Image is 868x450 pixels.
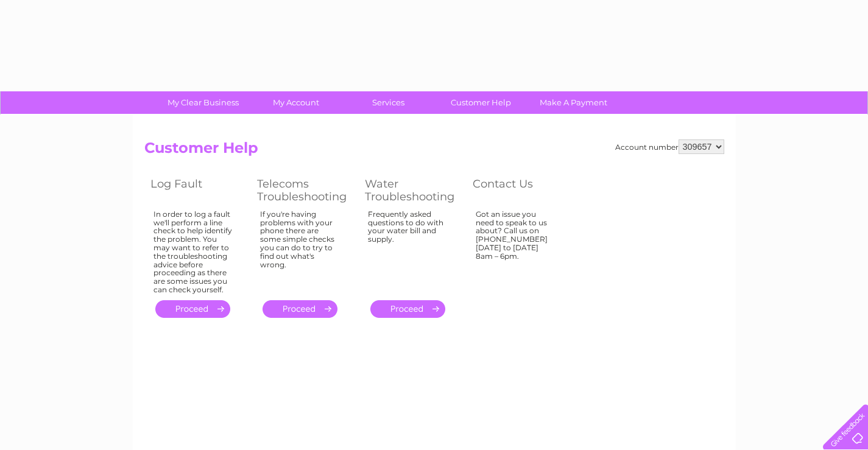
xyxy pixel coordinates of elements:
a: Services [338,91,439,114]
th: Telecoms Troubleshooting [251,174,359,206]
th: Water Troubleshooting [359,174,467,206]
div: Got an issue you need to speak to us about? Call us on [PHONE_NUMBER] [DATE] to [DATE] 8am – 6pm. [476,210,555,289]
a: My Clear Business [153,91,253,114]
a: . [370,300,445,318]
a: . [263,300,337,318]
th: Contact Us [467,174,573,206]
a: Customer Help [431,91,531,114]
a: . [155,300,230,318]
div: In order to log a fault we'll perform a line check to help identify the problem. You may want to ... [153,210,233,294]
div: If you're having problems with your phone there are some simple checks you can do to try to find ... [260,210,340,289]
div: Frequently asked questions to do with your water bill and supply. [368,210,448,289]
div: Account number [615,139,724,154]
h2: Customer Help [144,139,724,163]
a: My Account [245,91,346,114]
a: Make A Payment [523,91,624,114]
th: Log Fault [144,174,251,206]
